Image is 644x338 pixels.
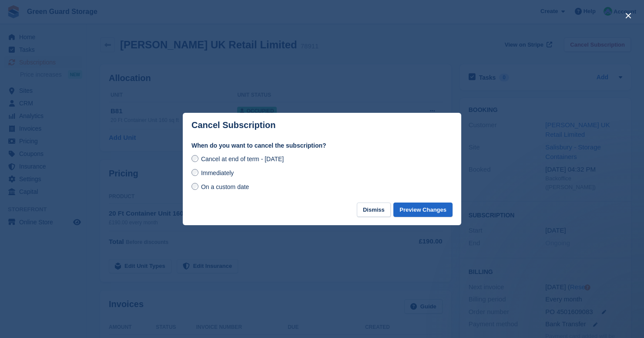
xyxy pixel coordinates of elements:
span: On a custom date [201,183,249,190]
p: Cancel Subscription [191,120,275,130]
button: Preview Changes [393,203,453,217]
button: Dismiss [357,203,391,217]
span: Immediately [201,169,234,176]
label: When do you want to cancel the subscription? [191,141,453,150]
button: close [621,9,635,23]
input: Immediately [191,169,198,176]
input: On a custom date [191,183,198,190]
span: Cancel at end of term - [DATE] [201,155,284,162]
input: Cancel at end of term - [DATE] [191,155,198,162]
